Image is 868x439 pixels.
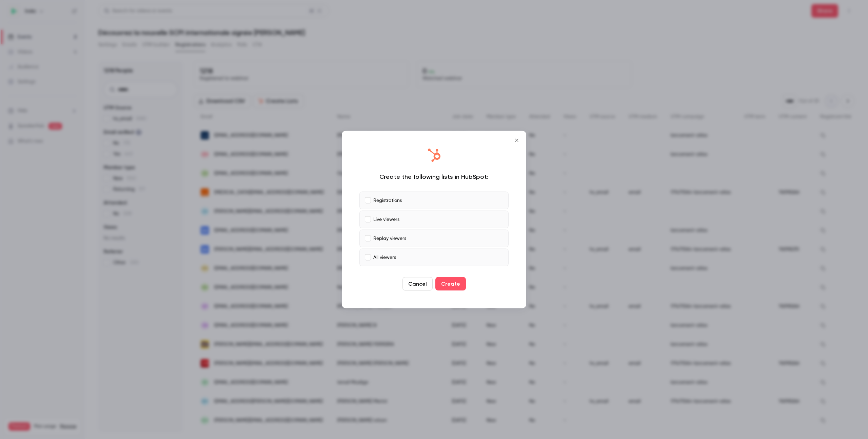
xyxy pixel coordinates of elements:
[359,173,509,181] div: Create the following lists in HubSpot:
[373,216,399,223] p: Live viewers
[373,197,402,204] p: Registrations
[402,277,433,291] button: Cancel
[510,134,524,147] button: Close
[373,254,396,261] p: All viewers
[435,277,466,291] button: Create
[373,235,406,242] p: Replay viewers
